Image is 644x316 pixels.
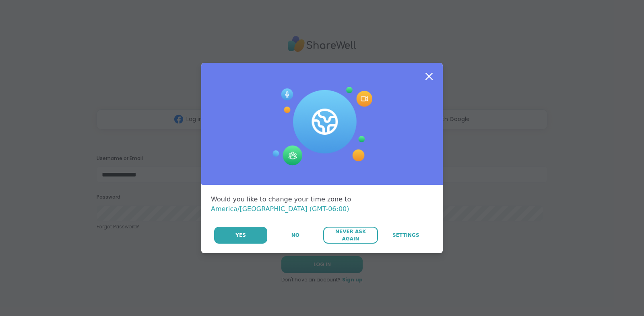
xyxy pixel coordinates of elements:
[379,227,433,244] a: Settings
[323,227,378,244] button: Never Ask Again
[268,227,322,244] button: No
[291,232,299,239] span: No
[327,228,374,242] span: Never Ask Again
[214,227,267,244] button: Yes
[272,87,372,166] img: Session Experience
[211,195,433,214] div: Would you like to change your time zone to
[392,232,419,239] span: Settings
[235,232,246,239] span: Yes
[211,205,349,213] span: America/[GEOGRAPHIC_DATA] (GMT-06:00)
